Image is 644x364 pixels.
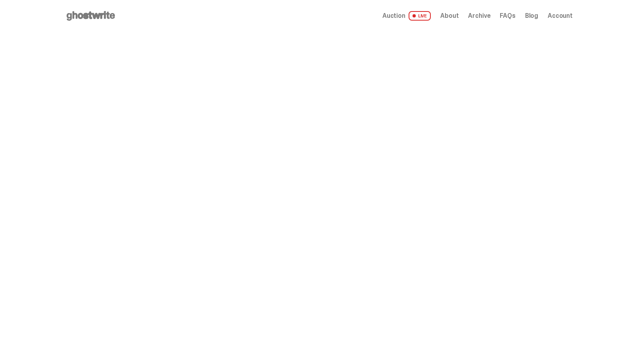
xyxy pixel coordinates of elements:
[548,13,573,19] a: Account
[468,13,490,19] a: Archive
[382,11,431,21] a: Auction LIVE
[409,11,431,21] span: LIVE
[440,13,459,19] a: About
[382,13,405,19] span: Auction
[525,13,538,19] a: Blog
[500,13,515,19] a: FAQs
